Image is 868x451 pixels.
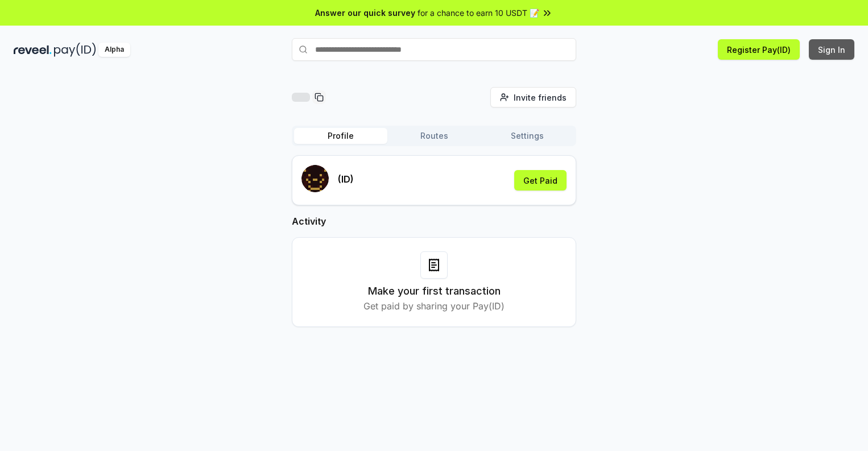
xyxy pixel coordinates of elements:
[98,43,130,57] div: Alpha
[54,43,96,57] img: pay_id
[809,39,854,60] button: Sign In
[387,128,481,144] button: Routes
[315,7,415,19] span: Answer our quick survey
[294,128,387,144] button: Profile
[718,39,800,60] button: Register Pay(ID)
[368,283,501,299] h3: Make your first transaction
[481,128,574,144] button: Settings
[490,87,576,107] button: Invite friends
[363,299,505,313] p: Get paid by sharing your Pay(ID)
[292,214,576,228] h2: Activity
[514,170,567,191] button: Get Paid
[14,43,52,57] img: reveel_dark
[514,92,567,104] span: Invite friends
[338,172,354,186] p: (ID)
[418,7,539,19] span: for a chance to earn 10 USDT 📝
